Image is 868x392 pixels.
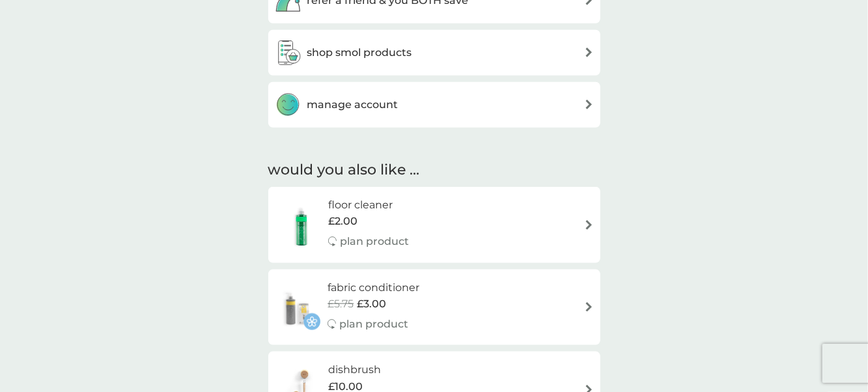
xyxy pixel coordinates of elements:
[357,296,386,313] span: £3.00
[328,213,357,230] span: £2.00
[328,197,409,214] h6: floor cleaner
[328,361,409,378] h6: dishbrush
[584,48,594,57] img: arrow right
[328,279,419,296] h6: fabric conditioner
[339,316,408,333] p: plan product
[584,302,594,312] img: arrow right
[328,296,354,313] span: £5.75
[268,160,600,180] h2: would you also like ...
[275,285,320,330] img: fabric conditioner
[340,233,409,250] p: plan product
[584,100,594,109] img: arrow right
[307,96,399,113] h3: manage account
[584,220,594,230] img: arrow right
[307,44,412,61] h3: shop smol products
[275,202,328,247] img: floor cleaner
